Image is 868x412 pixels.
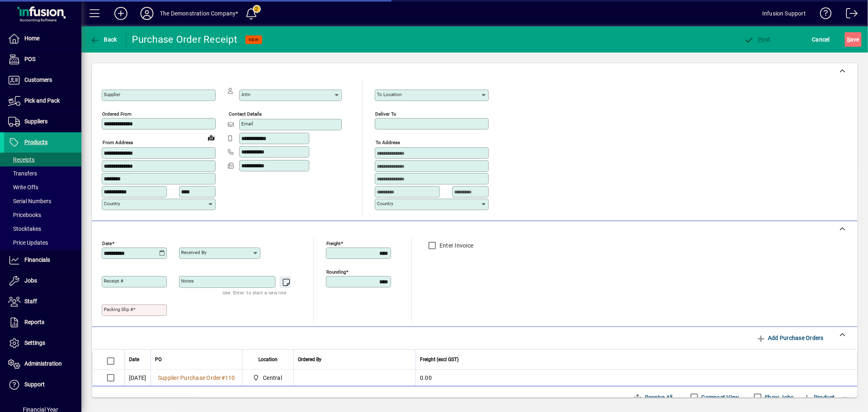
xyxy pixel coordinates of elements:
span: Administration [24,360,62,367]
span: Receive All [633,391,672,404]
span: Central [251,373,285,383]
button: Cancel [810,32,832,47]
mat-label: Receipt # [104,278,123,284]
span: POS [24,56,35,62]
span: NEW [249,37,259,42]
span: Cancel [812,33,830,46]
div: The Demonstration Company* [160,7,238,20]
span: Settings [24,340,45,346]
mat-label: Rounding [326,269,346,274]
span: Add Purchase Orders [756,331,824,344]
a: Pick and Pack [4,91,81,111]
mat-label: Attn [241,92,250,97]
button: Save [845,32,861,47]
span: Supplier Purchase Order [158,375,221,381]
span: Pick and Pack [24,97,60,104]
span: Home [24,35,39,42]
a: Home [4,28,81,49]
span: Receipts [8,156,35,163]
mat-label: Notes [181,278,194,284]
a: Pricebooks [4,208,81,222]
mat-label: Deliver To [375,111,396,117]
span: Stocktakes [8,226,41,232]
mat-label: Freight [326,240,341,246]
span: Date [129,355,139,364]
mat-hint: Use 'Enter' to start a new line [223,288,286,297]
a: Financials [4,250,81,270]
a: Suppliers [4,112,81,132]
mat-label: Country [377,201,393,206]
span: P [759,36,762,43]
div: Date [129,355,146,364]
span: 110 [225,375,235,381]
span: Location [258,355,278,364]
a: POS [4,49,81,70]
span: Product [802,391,835,404]
a: View on map [205,131,218,144]
span: Write Offs [8,184,38,191]
span: Customers [24,77,52,83]
span: ost [744,36,771,43]
a: Price Updates [4,236,81,250]
span: Transfers [8,170,37,177]
span: Suppliers [24,118,48,125]
span: Pricebooks [8,212,41,218]
a: Administration [4,354,81,374]
mat-label: Ordered from [102,111,131,117]
div: Freight (excl GST) [420,355,847,364]
a: Supplier Purchase Order#110 [155,373,238,382]
a: Reports [4,312,81,333]
a: Jobs [4,271,81,291]
span: Ordered By [298,355,321,364]
span: Products [24,139,48,145]
span: # [221,375,225,381]
mat-label: Packing Slip # [104,307,133,312]
button: Profile [134,6,160,21]
td: 0.00 [415,370,857,386]
label: Show Jobs [763,393,794,401]
span: ave [847,33,859,46]
span: Back [90,36,117,43]
span: Freight (excl GST) [420,355,459,364]
a: Logout [840,2,858,28]
span: Central [263,374,282,382]
button: Product [798,390,839,405]
label: Compact View [700,393,739,401]
button: Add [108,6,134,21]
a: Transfers [4,167,81,180]
span: Jobs [24,277,37,284]
a: Support [4,375,81,395]
button: Receive All [630,390,676,405]
mat-label: Received by [181,250,206,255]
span: S [847,36,850,43]
mat-label: Email [241,121,253,127]
span: Support [24,381,45,388]
a: Receipts [4,153,81,167]
a: Write Offs [4,180,81,194]
span: PO [155,355,162,364]
button: Add Purchase Orders [753,331,827,345]
app-page-header-button: Back [81,32,126,47]
a: Customers [4,70,81,90]
a: Stocktakes [4,222,81,236]
a: Serial Numbers [4,194,81,208]
span: Financials [24,256,50,263]
div: PO [155,355,238,364]
button: Back [88,32,119,47]
div: Ordered By [298,355,411,364]
mat-label: Date [102,240,112,246]
div: Infusion Support [762,7,806,20]
label: Enter Invoice [438,241,473,250]
div: Purchase Order Receipt [132,33,238,46]
span: Price Updates [8,239,48,246]
mat-label: Country [104,201,120,206]
span: Serial Numbers [8,198,51,204]
mat-label: To location [377,92,402,97]
button: Post [742,32,773,47]
span: Staff [24,298,37,305]
a: Staff [4,291,81,312]
a: Settings [4,333,81,353]
span: Reports [24,319,44,325]
mat-label: Supplier [104,92,120,97]
td: [DATE] [125,370,151,386]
